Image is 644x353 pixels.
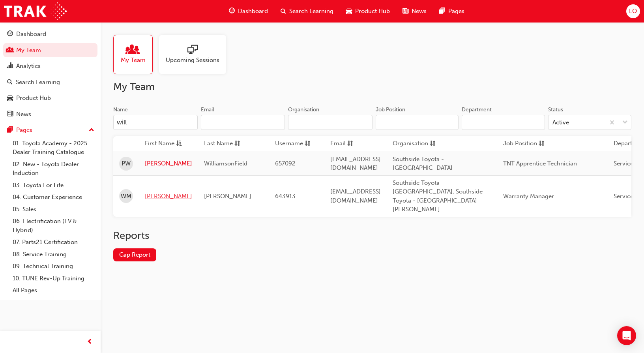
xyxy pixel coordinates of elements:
[503,139,537,149] span: Job Position
[3,123,97,137] button: Pages
[9,248,97,261] a: 08. Service Training
[376,106,405,114] div: Job Position
[393,179,483,213] span: Southside Toyota - [GEOGRAPHIC_DATA], Southside Toyota - [GEOGRAPHIC_DATA][PERSON_NAME]
[330,188,381,204] span: [EMAIL_ADDRESS][DOMAIN_NAME]
[166,56,219,65] span: Upcoming Sessions
[281,6,286,16] span: search-icon
[113,35,159,74] a: My Team
[7,95,13,102] span: car-icon
[9,215,97,236] a: 06. Electrification (EV & Hybrid)
[9,137,97,158] a: 01. Toyota Academy - 2025 Dealer Training Catalogue
[9,284,97,297] a: All Pages
[145,139,188,149] button: First Nameasc-icon
[7,63,13,70] span: chart-icon
[3,75,97,90] a: Search Learning
[145,192,192,201] a: [PERSON_NAME]
[439,6,445,16] span: pages-icon
[113,229,631,242] h2: Reports
[7,31,13,38] span: guage-icon
[121,192,131,201] span: WM
[503,193,554,200] span: Warranty Manager
[113,81,631,93] h2: My Team
[89,125,94,135] span: up-icon
[121,56,146,65] span: My Team
[289,7,333,16] span: Search Learning
[462,115,545,130] input: Department
[187,45,198,56] span: sessionType_ONLINE_URL-icon
[355,7,390,16] span: Product Hub
[204,193,251,200] span: [PERSON_NAME]
[16,110,31,119] div: News
[9,158,97,179] a: 02. New - Toyota Dealer Induction
[396,3,433,19] a: news-iconNews
[462,106,492,114] div: Department
[113,115,198,130] input: Name
[238,7,268,16] span: Dashboard
[539,139,545,149] span: sorting-icon
[9,236,97,248] a: 07. Parts21 Certification
[274,3,340,19] a: search-iconSearch Learning
[145,139,174,149] span: First Name
[3,59,97,73] a: Analytics
[223,3,274,19] a: guage-iconDashboard
[330,139,374,149] button: Emailsorting-icon
[275,160,296,167] span: 657092
[204,160,247,167] span: WilliamsonField
[288,106,319,114] div: Organisation
[347,139,353,149] span: sorting-icon
[614,160,633,167] span: Service
[122,159,131,168] span: PW
[393,139,436,149] button: Organisationsorting-icon
[159,35,232,74] a: Upcoming Sessions
[448,7,464,16] span: Pages
[288,115,373,130] input: Organisation
[614,193,633,200] span: Service
[229,6,235,16] span: guage-icon
[503,139,547,149] button: Job Positionsorting-icon
[9,191,97,203] a: 04. Customer Experience
[204,139,233,149] span: Last Name
[9,260,97,272] a: 09. Technical Training
[3,43,97,58] a: My Team
[330,156,381,172] span: [EMAIL_ADDRESS][DOMAIN_NAME]
[3,91,97,105] a: Product Hub
[9,203,97,216] a: 05. Sales
[346,6,352,16] span: car-icon
[16,62,41,71] div: Analytics
[87,337,93,347] span: prev-icon
[376,115,459,130] input: Job Position
[7,127,13,134] span: pages-icon
[128,45,138,56] span: people-icon
[201,106,214,114] div: Email
[145,159,192,168] a: [PERSON_NAME]
[275,139,303,149] span: Username
[330,139,346,149] span: Email
[430,139,436,149] span: sorting-icon
[3,27,97,41] a: Dashboard
[412,7,427,16] span: News
[16,78,60,87] div: Search Learning
[16,30,46,39] div: Dashboard
[4,2,67,20] img: Trak
[340,3,396,19] a: car-iconProduct Hub
[7,111,13,118] span: news-icon
[16,94,51,103] div: Product Hub
[7,79,13,86] span: search-icon
[113,106,128,114] div: Name
[275,139,318,149] button: Usernamesorting-icon
[626,4,640,18] button: LO
[3,25,97,123] button: DashboardMy TeamAnalyticsSearch LearningProduct HubNews
[503,160,577,167] span: TNT Apprentice Technician
[9,272,97,285] a: 10. TUNE Rev-Up Training
[305,139,311,149] span: sorting-icon
[402,6,408,16] span: news-icon
[617,326,636,345] div: Open Intercom Messenger
[176,139,182,149] span: asc-icon
[629,7,637,16] span: LO
[552,118,569,127] div: Active
[548,106,563,114] div: Status
[7,47,13,54] span: people-icon
[393,139,428,149] span: Organisation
